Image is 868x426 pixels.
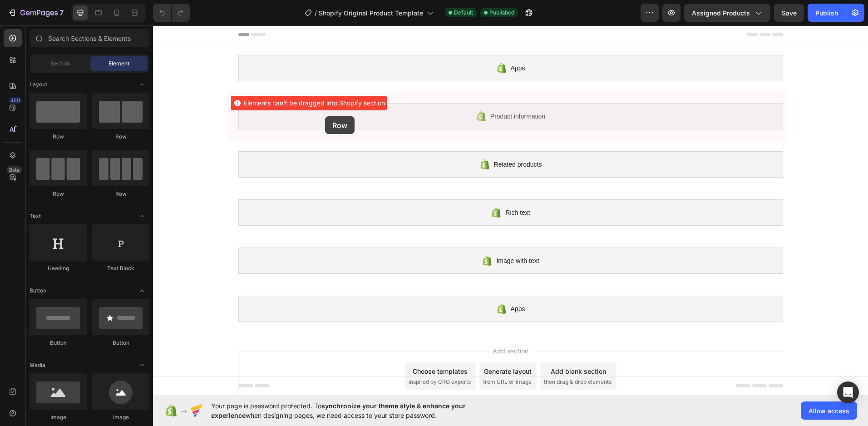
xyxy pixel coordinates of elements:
[92,413,149,421] div: Image
[211,402,466,419] span: synchronize your theme style & enhance your experience
[774,4,804,22] button: Save
[782,9,797,17] span: Save
[808,4,846,22] button: Publish
[30,413,87,421] div: Image
[692,8,750,18] span: Assigned Products
[92,339,149,347] div: Button
[815,8,838,18] div: Publish
[135,209,149,223] span: Toggle open
[92,190,149,198] div: Row
[135,77,149,92] span: Toggle open
[30,287,46,295] span: Button
[30,339,87,347] div: Button
[108,59,129,68] span: Element
[30,361,45,369] span: Media
[92,264,149,272] div: Text Block
[30,212,41,220] span: Text
[30,80,47,89] span: Layout
[30,264,87,272] div: Heading
[153,25,868,395] iframe: Design area
[92,133,149,141] div: Row
[809,406,849,416] span: Allow access
[7,166,22,173] div: Beta
[30,29,149,47] input: Search Sections & Elements
[30,190,87,198] div: Row
[50,59,70,68] span: Section
[454,9,473,17] span: Default
[9,97,22,104] div: 450
[801,401,857,420] button: Allow access
[489,9,514,17] span: Published
[684,4,770,22] button: Assigned Products
[319,8,423,18] span: Shopify Original Product Template
[30,133,87,141] div: Row
[211,401,501,420] span: Your page is password protected. To when designing pages, we need access to your store password.
[135,283,149,298] span: Toggle open
[135,358,149,372] span: Toggle open
[153,4,190,22] div: Undo/Redo
[315,8,317,18] span: /
[59,7,64,18] p: 7
[837,381,859,403] div: Open Intercom Messenger
[4,4,68,22] button: 7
